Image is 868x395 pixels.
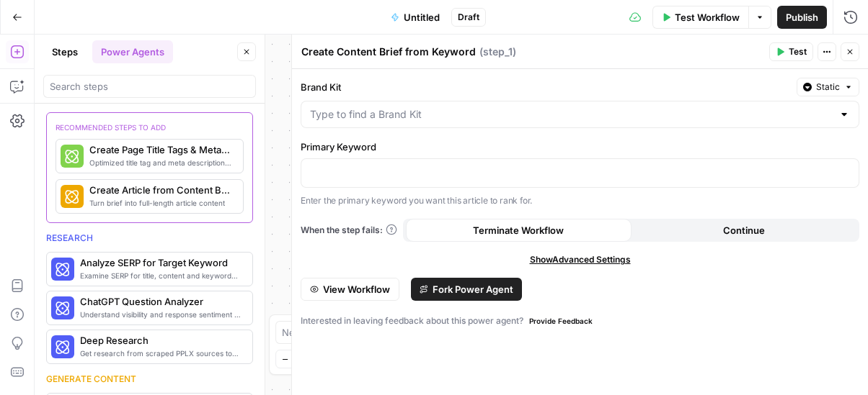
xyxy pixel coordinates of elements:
span: ( step_1 ) [479,45,516,59]
button: Steps [43,40,87,63]
span: Get research from scraped PPLX sources to prevent source hallucination [80,348,241,359]
span: ChatGPT Question Analyzer [80,294,241,309]
span: Create Page Title Tags & Meta Descriptions [89,142,231,157]
div: Generate content [46,373,253,386]
span: Analyze SERP for Target Keyword [80,255,241,270]
span: Draft [458,11,479,24]
span: Untitled [404,10,440,24]
span: Turn brief into full-length article content [89,197,231,209]
span: Show Advanced Settings [530,253,631,266]
div: Research [46,232,253,245]
input: Search steps [50,79,249,94]
span: Test Workflow [675,10,740,24]
a: When the step fails: [301,224,397,237]
button: Untitled [382,6,448,29]
span: Optimized title tag and meta descriptions for a page [89,157,231,168]
span: Continue [723,223,765,237]
span: Static [816,81,840,94]
button: Provide Feedback [523,312,598,330]
button: Test Workflow [652,6,748,29]
span: Examine SERP for title, content and keyword patterns [80,270,241,281]
span: Understand visibility and response sentiment in ChatGPT [80,309,241,320]
input: Type to find a Brand Kit [310,107,833,122]
label: Brand Kit [301,80,791,94]
span: Terminate Workflow [473,223,564,237]
button: Power Agents [92,40,173,63]
span: Deep Research [80,333,241,348]
button: Fork Power Agent [411,278,522,301]
button: Publish [777,6,827,29]
button: Test [769,42,813,61]
span: Create Article from Content Brief [89,183,231,197]
label: Primary Keyword [301,140,859,154]
span: Fork Power Agent [433,282,513,296]
p: Enter the primary keyword you want this article to rank for. [301,194,859,208]
button: View Workflow [301,278,399,301]
button: Static [797,78,859,96]
span: Provide Feedback [529,315,593,327]
span: Publish [786,10,818,24]
span: Test [789,45,807,58]
textarea: Create Content Brief from Keyword [301,45,476,59]
button: Continue [632,219,857,242]
div: recommended steps to add [56,122,244,139]
div: Interested in leaving feedback about this power agent? [301,312,859,330]
span: View Workflow [323,282,390,296]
